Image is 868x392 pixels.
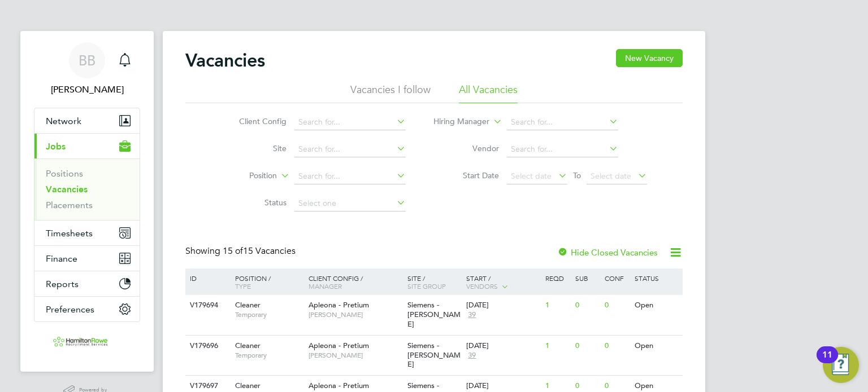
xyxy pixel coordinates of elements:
[46,116,81,126] span: Network
[34,246,140,271] button: Finance
[434,170,499,180] label: Start Date
[235,381,261,390] span: Cleaner
[511,171,552,181] span: Select date
[187,295,227,316] div: V179694
[46,168,83,179] a: Positions
[602,268,631,288] div: Conf
[570,168,584,183] span: To
[46,200,93,210] a: Placements
[34,108,140,133] button: Network
[185,49,265,72] h2: Vacancies
[46,184,88,195] a: Vacancies
[235,341,261,350] span: Cleaner
[46,304,94,315] span: Preferences
[632,295,681,316] div: Open
[602,336,631,356] div: 0
[34,83,140,96] span: Ben Butt
[459,83,518,103] li: All Vacancies
[309,281,342,290] span: Manager
[466,301,540,310] div: [DATE]
[34,134,140,158] button: Jobs
[235,351,303,360] span: Temporary
[424,116,489,127] label: Hiring Manager
[466,381,540,391] div: [DATE]
[407,300,461,329] span: Siemens - [PERSON_NAME]
[306,268,405,296] div: Client Config /
[235,310,303,319] span: Temporary
[294,114,406,130] input: Search for...
[591,171,631,181] span: Select date
[34,297,140,321] button: Preferences
[20,31,154,372] nav: Main navigation
[557,247,658,258] label: Hide Closed Vacancies
[34,42,140,96] a: BB[PERSON_NAME]
[407,341,461,369] span: Siemens - [PERSON_NAME]
[632,268,681,288] div: Status
[187,336,227,356] div: V179696
[227,268,306,296] div: Position /
[507,114,618,130] input: Search for...
[294,142,406,157] input: Search for...
[572,268,602,288] div: Sub
[466,341,540,351] div: [DATE]
[309,381,369,390] span: Apleona - Pretium
[350,83,431,103] li: Vacancies I follow
[222,197,287,208] label: Status
[616,49,683,67] button: New Vacancy
[222,143,287,153] label: Site
[235,281,251,290] span: Type
[822,355,832,369] div: 11
[34,271,140,296] button: Reports
[309,341,369,350] span: Apleona - Pretium
[79,53,96,68] span: BB
[602,295,631,316] div: 0
[466,281,498,290] span: Vendors
[53,333,121,351] img: hamiltonrowerecruitment-logo-retina.png
[185,245,298,257] div: Showing
[46,279,79,289] span: Reports
[407,281,446,290] span: Site Group
[222,116,287,126] label: Client Config
[572,336,602,356] div: 0
[542,336,572,356] div: 1
[223,245,296,257] span: 15 Vacancies
[223,245,243,257] span: 15 of
[34,158,140,220] div: Jobs
[46,253,77,264] span: Finance
[405,268,464,296] div: Site /
[235,300,261,310] span: Cleaner
[542,268,572,288] div: Reqd
[294,169,406,184] input: Search for...
[46,141,66,152] span: Jobs
[34,333,140,351] a: Go to home page
[309,310,402,319] span: [PERSON_NAME]
[46,228,93,239] span: Timesheets
[309,300,369,310] span: Apleona - Pretium
[187,268,227,288] div: ID
[542,295,572,316] div: 1
[632,336,681,356] div: Open
[34,221,140,245] button: Timesheets
[463,268,542,297] div: Start /
[507,142,618,157] input: Search for...
[309,351,402,360] span: [PERSON_NAME]
[434,143,499,153] label: Vendor
[294,196,406,212] input: Select one
[823,347,859,383] button: Open Resource Center, 11 new notifications
[466,351,478,360] span: 39
[466,310,478,320] span: 39
[212,170,277,182] label: Position
[572,295,602,316] div: 0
